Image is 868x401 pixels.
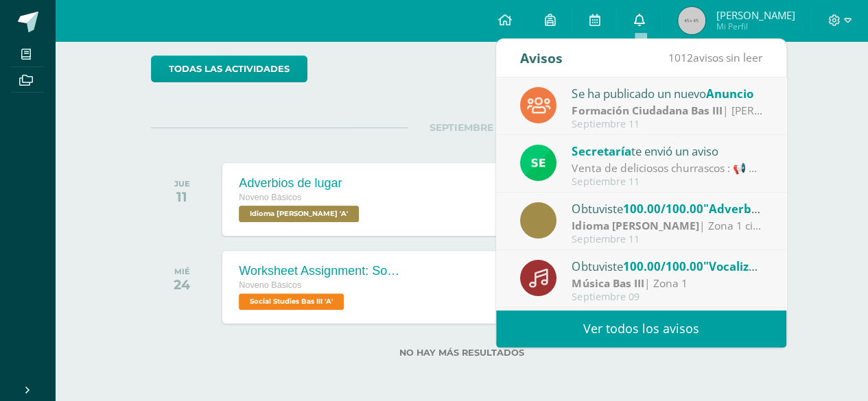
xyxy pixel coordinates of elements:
div: Septiembre 11 [572,234,762,245]
span: avisos sin leer [668,50,762,65]
strong: Idioma [PERSON_NAME] [572,218,699,233]
div: Obtuviste en [572,257,762,275]
span: Social Studies Bas III 'A' [239,293,344,310]
span: Mi Perfil [716,21,795,32]
div: JUE [174,179,190,189]
div: Avisos [520,39,563,77]
div: Septiembre 11 [572,119,762,130]
strong: Formación Ciudadana Bas III [572,103,722,118]
div: Se ha publicado un nuevo [572,84,762,102]
div: MIÉ [174,267,190,276]
label: No hay más resultados [151,348,772,358]
div: Venta de deliciosos churrascos : 📢 Aviso Importante Se informa que el martes 16 estarán a la vent... [572,160,762,176]
span: 100.00/100.00 [622,201,703,217]
a: todas las Actividades [151,56,307,82]
div: 11 [174,189,190,205]
a: Ver todos los avisos [496,310,786,348]
div: | [PERSON_NAME] [572,103,762,119]
div: Worksheet Assignment: Social and political participation of the different peoples of [GEOGRAPHIC_... [239,264,403,278]
img: 45x45 [678,7,705,34]
strong: Música Bas III [572,276,644,291]
div: Adverbios de lugar [239,176,362,191]
span: 1012 [668,50,693,65]
div: | Zona 1 [572,276,762,291]
div: 24 [174,276,190,293]
span: [PERSON_NAME] [716,8,795,22]
span: "Adverbios de lugar" [703,201,821,217]
img: 458d5f1a9dcc7b61d11f682b7cb5dbf4.png [520,145,556,181]
span: Noveno Básicos [239,193,301,202]
div: Septiembre 11 [572,176,762,188]
span: Secretaría [572,143,631,159]
span: 100.00/100.00 [622,258,703,274]
div: Septiembre 09 [572,291,762,303]
span: SEPTIEMBRE [408,121,515,134]
span: Anuncio [705,86,753,101]
span: Idioma Maya Bas III 'A' [239,206,359,222]
div: | Zona 1 ciclo 4 [572,218,762,234]
div: Obtuviste en [572,199,762,217]
span: Noveno Básicos [239,280,301,290]
div: te envió un aviso [572,142,762,160]
span: "Vocalizaciones" [703,258,797,274]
